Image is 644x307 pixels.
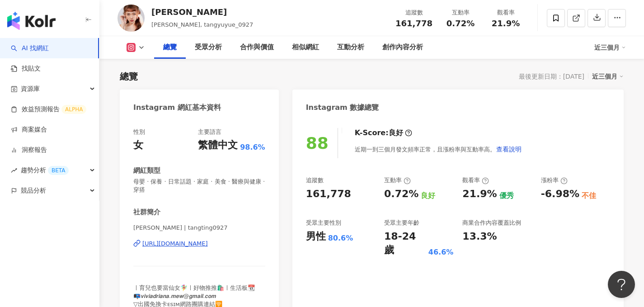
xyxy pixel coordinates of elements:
[163,42,177,53] div: 總覽
[447,19,475,28] span: 0.72%
[120,70,138,83] div: 總覽
[384,219,419,227] div: 受眾主要年齡
[151,6,253,18] div: [PERSON_NAME]
[198,128,221,136] div: 主要語言
[496,140,522,158] button: 查看說明
[384,187,418,201] div: 0.72%
[492,19,520,28] span: 21.9%
[328,233,353,243] div: 80.6%
[240,42,274,53] div: 合作與價值
[11,167,17,174] span: rise
[395,8,432,17] div: 追蹤數
[133,224,265,232] span: [PERSON_NAME] | tangting0927
[292,42,319,53] div: 相似網紅
[48,166,69,175] div: BETA
[11,64,41,73] a: 找貼文
[382,42,423,53] div: 創作內容分析
[428,247,454,257] div: 46.6%
[21,79,40,99] span: 資源庫
[462,187,497,201] div: 21.9%
[11,44,49,53] a: searchAI 找網紅
[306,187,351,201] div: 161,778
[133,178,265,194] span: 母嬰 · 保養 · 日常話題 · 家庭 · 美食 · 醫療與健康 · 穿搭
[11,146,47,155] a: 洞察報告
[355,128,412,138] div: K-Score :
[389,128,403,138] div: 良好
[496,146,522,153] span: 查看說明
[462,230,497,244] div: 13.3%
[384,176,411,184] div: 互動率
[582,191,596,201] div: 不佳
[133,208,160,217] div: 社群簡介
[462,219,521,227] div: 商業合作內容覆蓋比例
[592,71,624,82] div: 近三個月
[306,230,326,244] div: 男性
[240,142,265,152] span: 98.6%
[21,160,69,180] span: 趨勢分析
[21,180,46,201] span: 競品分析
[306,103,379,113] div: Instagram 數據總覽
[118,5,145,32] img: KOL Avatar
[306,176,324,184] div: 追蹤數
[489,8,523,17] div: 觀看率
[133,240,265,248] a: [URL][DOMAIN_NAME]
[198,138,238,152] div: 繁體中文
[306,219,341,227] div: 受眾主要性別
[195,42,222,53] div: 受眾分析
[541,176,568,184] div: 漲粉率
[541,187,579,201] div: -6.98%
[7,12,56,30] img: logo
[499,191,514,201] div: 優秀
[384,230,426,258] div: 18-24 歲
[306,134,329,152] div: 88
[133,103,221,113] div: Instagram 網紅基本資料
[142,240,208,248] div: [URL][DOMAIN_NAME]
[355,140,522,158] div: 近期一到三個月發文頻率正常，且漲粉率與互動率高。
[608,271,635,298] iframe: Help Scout Beacon - Open
[133,138,143,152] div: 女
[395,19,432,28] span: 161,778
[133,128,145,136] div: 性別
[443,8,478,17] div: 互動率
[337,42,364,53] div: 互動分析
[11,125,47,134] a: 商案媒合
[462,176,489,184] div: 觀看率
[594,40,626,55] div: 近三個月
[133,166,160,175] div: 網紅類型
[421,191,435,201] div: 良好
[151,21,253,28] span: [PERSON_NAME], tangyuyue_0927
[519,73,584,80] div: 最後更新日期：[DATE]
[11,105,86,114] a: 效益預測報告ALPHA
